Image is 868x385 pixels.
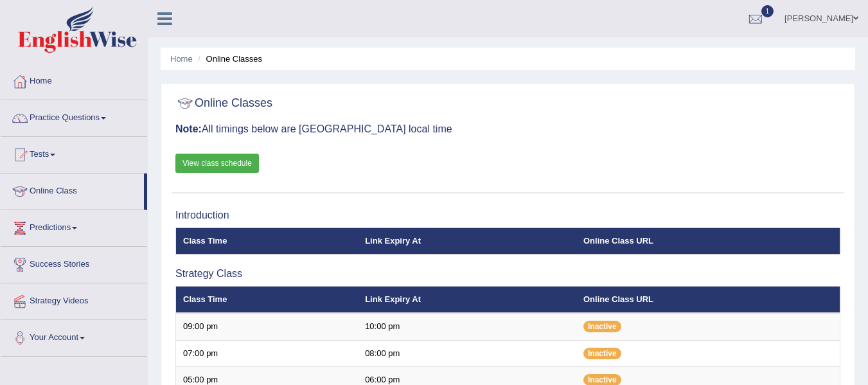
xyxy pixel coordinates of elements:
a: Predictions [1,210,147,242]
th: Link Expiry At [358,228,576,255]
h2: Online Classes [175,94,272,113]
a: Practice Questions [1,100,147,132]
a: Tests [1,137,147,169]
th: Online Class URL [576,286,840,313]
li: Online Classes [195,53,262,65]
h3: All timings below are [GEOGRAPHIC_DATA] local time [175,123,840,135]
th: Class Time [176,228,359,255]
td: 10:00 pm [358,313,576,340]
h3: Introduction [175,210,840,221]
td: 09:00 pm [176,313,359,340]
a: Success Stories [1,247,147,279]
td: 07:00 pm [176,340,359,367]
a: Home [1,64,147,96]
th: Online Class URL [576,228,840,255]
b: Note: [175,123,202,134]
a: View class schedule [175,154,259,173]
a: Strategy Videos [1,283,147,316]
h3: Strategy Class [175,268,840,280]
a: Your Account [1,320,147,352]
th: Link Expiry At [358,286,576,313]
th: Class Time [176,286,359,313]
a: Home [170,54,193,64]
td: 08:00 pm [358,340,576,367]
span: Inactive [583,321,621,332]
span: Inactive [583,348,621,359]
span: 1 [761,5,774,17]
a: Online Class [1,174,144,206]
